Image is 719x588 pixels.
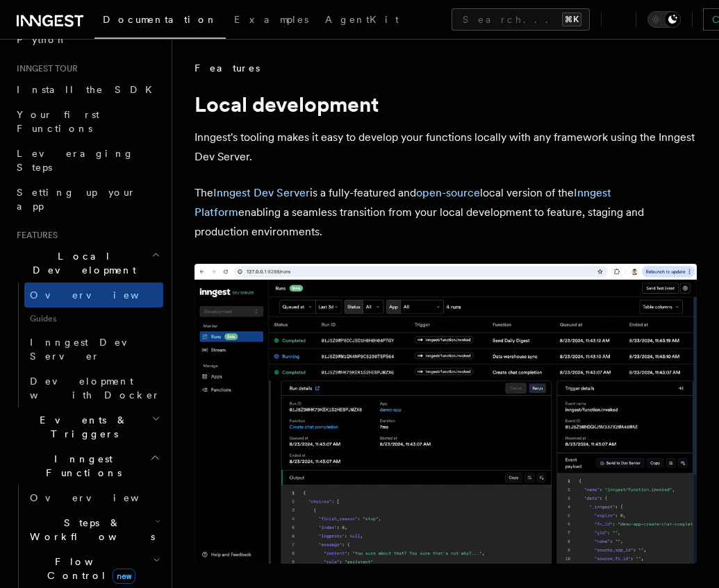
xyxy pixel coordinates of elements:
[30,376,160,401] span: Development with Docker
[30,337,149,362] span: Inngest Dev Server
[317,4,407,37] a: AgentKit
[11,180,163,219] a: Setting up your app
[24,555,153,582] span: Flow Control
[647,11,681,28] button: Toggle dark mode
[325,14,399,25] span: AgentKit
[11,249,151,277] span: Local Development
[11,413,151,441] span: Events & Triggers
[11,452,150,480] span: Inngest Functions
[11,27,163,52] a: Python
[452,8,590,31] button: Search...⌘K
[17,84,160,95] span: Install the SDK
[226,4,317,37] a: Examples
[113,569,135,584] span: new
[234,14,308,25] span: Examples
[17,109,99,134] span: Your first Functions
[195,183,697,242] p: The is a fully-featured and local version of the enabling a seamless transition from your local d...
[11,102,163,141] a: Your first Functions
[562,12,581,26] kbd: ⌘K
[195,92,697,117] h1: Local development
[11,283,163,408] div: Local Development
[24,485,163,510] a: Overview
[11,63,78,74] span: Inngest tour
[24,330,163,369] a: Inngest Dev Server
[11,446,163,485] button: Inngest Functions
[213,186,310,199] a: Inngest Dev Server
[103,14,217,25] span: Documentation
[11,141,163,180] a: Leveraging Steps
[24,308,163,330] span: Guides
[30,289,173,301] span: Overview
[24,369,163,408] a: Development with Docker
[416,186,480,199] a: open-source
[11,244,163,283] button: Local Development
[195,264,697,564] img: The Inngest Dev Server on the Functions page
[11,408,163,446] button: Events & Triggers
[94,4,226,39] a: Documentation
[24,516,155,544] span: Steps & Workflows
[11,230,58,241] span: Features
[11,77,163,102] a: Install the SDK
[30,492,173,503] span: Overview
[195,128,697,167] p: Inngest's tooling makes it easy to develop your functions locally with any framework using the In...
[195,61,260,75] span: Features
[17,148,134,173] span: Leveraging Steps
[24,283,163,308] a: Overview
[24,549,163,588] button: Flow Controlnew
[17,34,67,45] span: Python
[17,187,136,212] span: Setting up your app
[24,510,163,549] button: Steps & Workflows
